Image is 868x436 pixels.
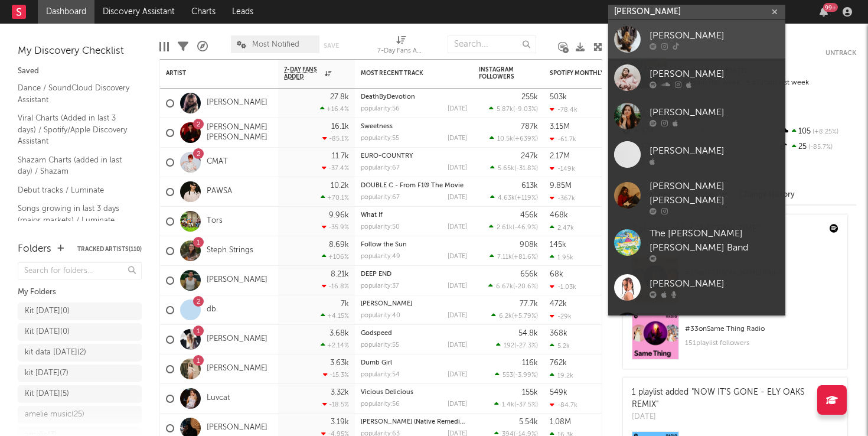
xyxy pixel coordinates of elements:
div: 503k [550,93,567,101]
div: popularity: 54 [361,372,400,378]
input: Search... [448,35,536,53]
div: 99 + [823,3,838,12]
a: Vicious Delicious [361,389,413,396]
div: 155k [522,389,538,396]
div: ( ) [496,341,538,349]
div: +4.15 % [321,312,349,320]
span: -85.7 % [807,144,833,151]
div: [DATE] [448,224,467,230]
div: kit data [DATE] ( 2 ) [25,346,86,360]
span: +81.6 % [514,254,536,261]
div: [DATE] [448,165,467,171]
div: [DATE] [448,313,467,319]
div: Alissic [650,315,779,329]
div: popularity: 67 [361,194,400,201]
div: 7-Day Fans Added (7-Day Fans Added) [377,44,425,58]
div: 105 [778,124,856,139]
a: kit [DATE](7) [18,365,142,382]
div: 3.68k [329,330,349,337]
a: #33onSame Thing Radio151playlist followers [623,313,847,369]
div: -84.7k [550,401,577,409]
a: [PERSON_NAME] [PERSON_NAME] [207,123,272,143]
div: 2.47k [550,224,574,232]
div: 3.15M [550,123,570,131]
div: A&R Pipeline [197,30,208,64]
a: DEEP END [361,271,391,278]
div: ( ) [490,253,538,261]
div: 116k [522,359,538,367]
div: 8.69k [329,241,349,249]
span: 6.2k [499,313,512,320]
div: ( ) [490,194,538,201]
a: PAWSA [207,187,232,197]
a: The [PERSON_NAME] [PERSON_NAME] Band [608,221,785,268]
div: My Folders [18,285,142,300]
div: EURO-COUNTRY [361,153,467,160]
div: DeathByDevotion [361,94,467,100]
div: ( ) [490,164,538,172]
div: 787k [521,123,538,131]
span: Most Notified [252,41,299,48]
a: Debut tracks / Luminate [18,184,130,197]
span: +119 % [517,195,536,201]
div: popularity: 50 [361,224,400,230]
a: [PERSON_NAME] [207,334,267,344]
div: [PERSON_NAME] [650,67,779,81]
span: -20.6 % [515,284,536,290]
div: 656k [520,271,538,278]
span: -46.9 % [514,224,536,231]
div: 3.32k [331,389,349,396]
input: Search for artists [608,5,785,19]
div: 77.7k [520,300,538,308]
div: amelie music ( 25 ) [25,408,84,422]
a: Dumb Girl [361,360,392,366]
div: popularity: 56 [361,106,400,112]
div: Folders [18,242,51,256]
div: [PERSON_NAME] [650,105,779,119]
div: 7-Day Fans Added (7-Day Fans Added) [377,30,425,64]
div: Spotify Monthly Listeners [550,70,638,77]
div: popularity: 55 [361,135,399,142]
div: 7k [341,300,349,308]
div: 145k [550,241,566,249]
a: Steph Strings [207,246,253,256]
div: 255k [521,93,538,101]
a: [PERSON_NAME] [PERSON_NAME] [608,174,785,221]
div: +2.14 % [321,341,349,349]
a: CMAT [207,157,228,167]
div: popularity: 40 [361,313,400,319]
div: ( ) [488,282,538,290]
button: Tracked Artists(110) [77,246,142,252]
span: 6.67k [496,284,513,290]
div: The [PERSON_NAME] [PERSON_NAME] Band [650,227,779,255]
span: 7-Day Fans Added [284,66,322,80]
div: Saved [18,64,142,79]
a: "NOW IT'S GONE - ELY OAKS REMIX" [632,388,805,409]
span: +8.25 % [811,129,838,135]
a: Tors [207,216,223,226]
a: DeathByDevotion [361,94,415,100]
a: Kit [DATE](0) [18,302,142,320]
span: -3.99 % [515,372,536,379]
div: 27.8k [330,93,349,101]
div: -18.5 % [322,401,349,408]
div: -35.9 % [322,223,349,231]
div: [DATE] [448,372,467,378]
div: ( ) [489,105,538,113]
a: [PERSON_NAME] [608,135,785,174]
div: [PERSON_NAME] [650,28,779,43]
span: -27.3 % [516,343,536,349]
div: popularity: 56 [361,401,400,408]
div: [DATE] [448,253,467,260]
div: Sweetness [361,123,467,130]
span: -31.8 % [516,165,536,172]
div: Most Recent Track [361,70,449,77]
div: popularity: 55 [361,342,399,349]
span: -9.03 % [515,106,536,113]
div: popularity: 67 [361,165,400,171]
span: 2.61k [497,224,513,231]
a: kit data [DATE](2) [18,344,142,362]
div: 8.21k [331,271,349,278]
div: 908k [520,241,538,249]
div: ( ) [491,312,538,320]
